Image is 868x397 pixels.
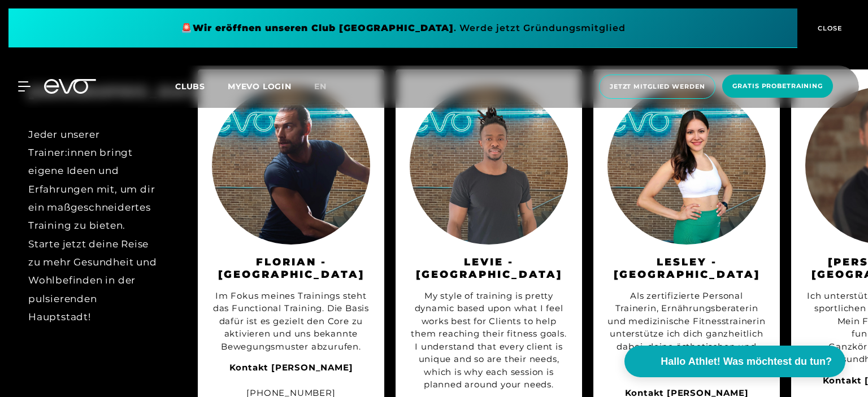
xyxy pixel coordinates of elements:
[229,362,353,373] strong: Kontakt [PERSON_NAME]
[212,256,370,281] h3: Florian - [GEOGRAPHIC_DATA]
[212,86,370,245] img: Florian
[596,75,719,99] a: Jetzt Mitglied werden
[607,86,766,245] img: Lesley Marie
[410,290,568,391] div: My style of training is pretty dynamic based upon what I feel works best for Clients to help them...
[607,256,766,281] h3: Lesley - [GEOGRAPHIC_DATA]
[610,82,705,91] span: Jetzt Mitglied werden
[175,81,228,91] a: Clubs
[314,80,340,93] a: en
[212,290,370,354] div: Im Fokus meines Trainings steht das Functional Training. Die Basis dafür ist es gezielt den Core ...
[228,81,292,91] a: MYEVO LOGIN
[410,86,568,245] img: Levie
[607,290,766,379] div: Als zertifizierte Personal Trainerin, Ernährungsberaterin und medizinische Fitnesstrainerin unter...
[624,346,845,377] button: Hallo Athlet! Was möchtest du tun?
[28,125,158,326] div: Jeder unserer Trainer:innen bringt eigene Ideen und Erfahrungen mit, um dir ein maßgeschneidertes...
[797,8,860,48] button: CLOSE
[661,354,832,369] span: Hallo Athlet! Was möchtest du tun?
[732,81,823,91] span: Gratis Probetraining
[410,256,568,281] h3: Levie - [GEOGRAPHIC_DATA]
[314,81,327,91] span: en
[719,75,836,99] a: Gratis Probetraining
[815,23,843,33] span: CLOSE
[175,81,205,91] span: Clubs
